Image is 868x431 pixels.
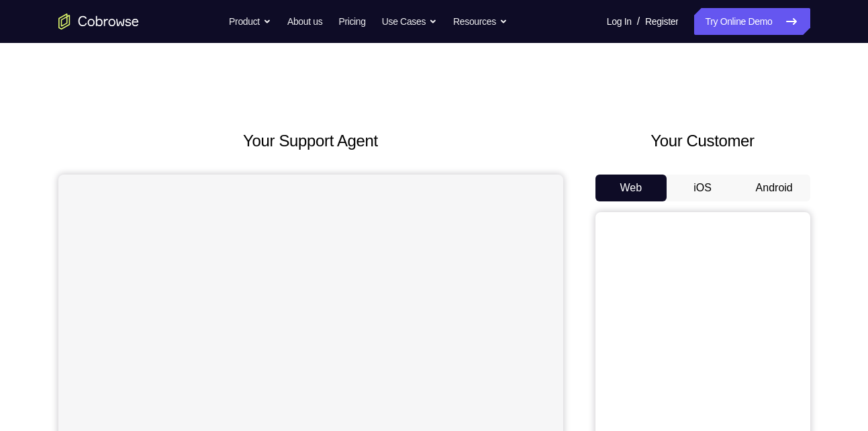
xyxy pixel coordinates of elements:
[58,129,563,153] h2: Your Support Agent
[645,8,678,35] a: Register
[453,8,508,35] button: Resources
[287,8,322,35] a: About us
[229,8,271,35] button: Product
[637,13,640,30] span: /
[607,8,632,35] a: Log In
[58,13,139,30] a: Go to the home page
[667,175,738,201] button: iOS
[382,8,437,35] button: Use Cases
[595,175,667,201] button: Web
[338,8,365,35] a: Pricing
[738,175,810,201] button: Android
[694,8,810,35] a: Try Online Demo
[595,129,810,153] h2: Your Customer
